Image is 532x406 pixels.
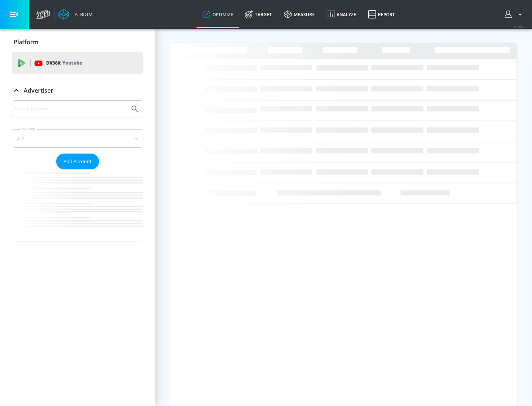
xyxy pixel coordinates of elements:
[197,1,239,28] a: optimize
[58,9,93,20] a: Atrium
[12,32,143,52] div: Platform
[278,1,321,28] a: measure
[14,38,38,46] p: Platform
[21,127,37,131] label: Sort By
[12,169,143,241] nav: list of Advertiser
[362,1,401,28] a: Report
[62,59,82,67] p: Youtube
[321,1,362,28] a: Analyze
[239,1,278,28] a: Target
[514,24,525,28] span: v 4.25.4
[12,129,143,148] div: A-Z
[56,154,99,169] button: Add Account
[46,59,82,67] p: DV360:
[64,157,92,166] span: Add Account
[12,80,143,101] div: Advertiser
[12,52,143,74] div: DV360: Youtube
[24,86,53,94] p: Advertiser
[12,100,143,241] div: Advertiser
[72,11,93,18] div: Atrium
[15,104,127,114] input: Search by name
